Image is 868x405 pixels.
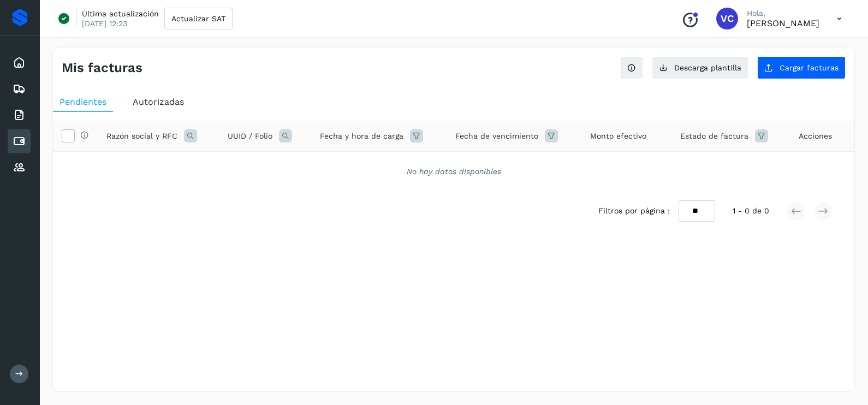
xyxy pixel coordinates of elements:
[747,9,819,18] p: Hola,
[60,97,106,107] span: Pendientes
[455,130,538,142] span: Fecha de vencimiento
[320,130,403,142] span: Fecha y hora de carga
[799,130,832,142] span: Acciones
[8,103,31,127] div: Facturas
[590,130,646,142] span: Monto efectivo
[171,15,225,22] span: Actualizar SAT
[8,51,31,75] div: Inicio
[228,130,272,142] span: UUID / Folio
[62,60,142,76] h4: Mis facturas
[598,205,670,217] span: Filtros por página :
[164,8,233,29] button: Actualizar SAT
[747,18,819,28] p: Viridiana Cruz
[780,64,839,72] span: Cargar facturas
[133,97,184,107] span: Autorizadas
[680,130,748,142] span: Estado de factura
[8,129,31,153] div: Cuentas por pagar
[67,166,840,177] div: No hay datos disponibles
[82,19,127,28] p: [DATE] 12:23
[674,64,741,72] span: Descarga plantilla
[733,205,769,217] span: 1 - 0 de 0
[652,56,748,79] button: Descarga plantilla
[757,56,846,79] button: Cargar facturas
[8,77,31,101] div: Embarques
[8,156,31,180] div: Proveedores
[106,130,177,142] span: Razón social y RFC
[82,9,159,19] p: Última actualización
